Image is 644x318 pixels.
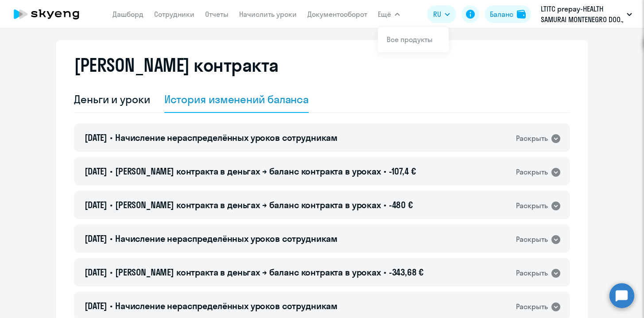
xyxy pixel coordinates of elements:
span: • [110,300,113,311]
span: [DATE] [85,199,107,210]
span: • [110,166,113,177]
span: • [384,267,386,278]
span: [PERSON_NAME] контракта в деньгах → баланс контракта в уроках [115,267,381,278]
span: • [110,233,113,244]
span: [PERSON_NAME] контракта в деньгах → баланс контракта в уроках [115,166,381,177]
div: История изменений баланса [164,92,309,106]
div: Деньги и уроки [74,92,150,106]
a: Сотрудники [154,10,194,19]
img: balance [517,10,526,19]
span: -480 € [389,199,413,210]
span: [DATE] [85,300,107,311]
span: [PERSON_NAME] контракта в деньгах → баланс контракта в уроках [115,199,381,210]
button: RU [427,5,456,23]
span: • [384,166,386,177]
span: • [110,267,113,278]
span: [DATE] [85,267,107,278]
span: -107,4 € [389,166,416,177]
span: [DATE] [85,233,107,244]
a: Начислить уроки [239,10,297,19]
div: Раскрыть [516,133,548,144]
div: Раскрыть [516,200,548,211]
div: Раскрыть [516,234,548,245]
button: Балансbalance [485,5,531,23]
button: LTITC prepay-HEALTH SAMURAI MONTENEGRO DOO., [PERSON_NAME], ООО [536,4,636,25]
div: Баланс [490,9,513,19]
a: Дашборд [113,10,144,19]
span: Ещё [378,9,391,19]
span: [DATE] [85,132,107,143]
a: Отчеты [205,10,229,19]
h2: [PERSON_NAME] контракта [74,54,279,76]
div: Раскрыть [516,268,548,279]
a: Документооборот [307,10,367,19]
a: Все продукты [387,35,433,44]
div: Раскрыть [516,301,548,312]
span: -343,68 € [389,267,424,278]
span: • [384,199,386,210]
span: • [110,199,113,210]
span: Начисление нераспределённых уроков сотрудникам [115,300,338,311]
div: Раскрыть [516,167,548,178]
span: • [110,132,113,143]
p: LTITC prepay-HEALTH SAMURAI MONTENEGRO DOO., [PERSON_NAME], ООО [541,4,623,25]
span: [DATE] [85,166,107,177]
span: Начисление нераспределённых уроков сотрудникам [115,132,338,143]
button: Ещё [378,5,400,23]
span: RU [433,9,441,19]
span: Начисление нераспределённых уроков сотрудникам [115,233,338,244]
